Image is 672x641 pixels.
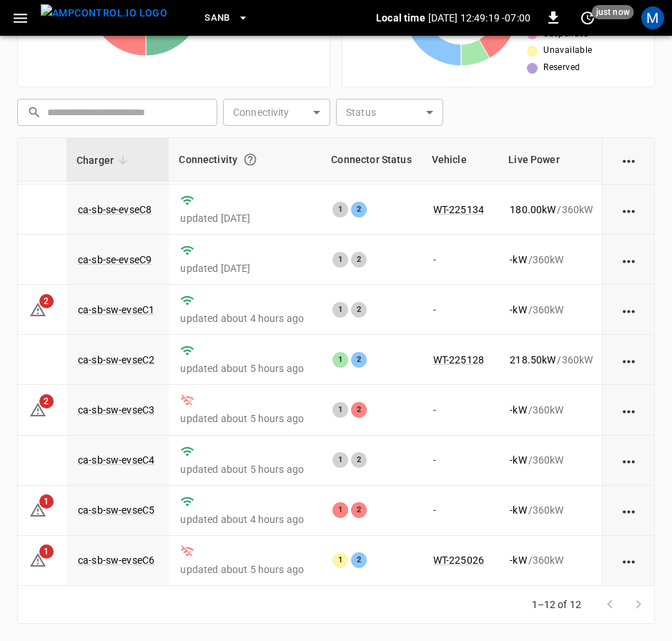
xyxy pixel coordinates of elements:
[543,61,580,75] span: Reserved
[498,138,604,182] th: Live Power
[376,11,425,25] p: Local time
[433,204,484,215] a: WT-225134
[510,403,593,417] div: / 360 kW
[180,361,310,376] p: updated about 5 hours ago
[620,503,638,517] div: action cell options
[39,294,54,308] span: 2
[78,254,152,265] a: ca-sb-se-evseC9
[180,311,310,326] p: updated about 4 hours ago
[78,204,152,215] a: ca-sb-se-evseC8
[351,502,367,518] div: 2
[510,353,593,367] div: / 360 kW
[510,202,593,217] div: / 360 kW
[180,562,310,577] p: updated about 5 hours ago
[78,554,154,566] a: ca-sb-sw-evseC6
[422,285,499,335] td: -
[29,554,46,565] a: 1
[41,4,167,22] img: ampcontrol.io logo
[620,303,638,317] div: action cell options
[78,504,154,516] a: ca-sb-sw-evseC5
[332,452,348,468] div: 1
[510,553,593,567] div: / 360 kW
[180,462,310,476] p: updated about 5 hours ago
[422,138,499,182] th: Vehicle
[433,554,484,566] a: WT-225026
[76,152,132,169] span: Charger
[351,552,367,568] div: 2
[180,211,310,225] p: updated [DATE]
[180,261,310,275] p: updated [DATE]
[422,235,499,285] td: -
[620,353,638,367] div: action cell options
[510,503,593,517] div: / 360 kW
[510,403,526,417] p: - kW
[620,253,638,267] div: action cell options
[510,453,593,467] div: / 360 kW
[332,502,348,518] div: 1
[428,11,530,25] p: [DATE] 12:49:19 -07:00
[422,486,499,536] td: -
[510,353,555,367] p: 218.50 kW
[641,6,664,29] div: profile-icon
[351,252,367,268] div: 2
[29,303,46,315] a: 2
[422,436,499,486] td: -
[620,453,638,467] div: action cell options
[620,152,638,167] div: action cell options
[620,553,638,567] div: action cell options
[422,385,499,435] td: -
[332,352,348,368] div: 1
[237,147,263,172] button: Connection between the charger and our software.
[29,403,46,415] a: 2
[620,403,638,417] div: action cell options
[332,402,348,418] div: 1
[39,494,54,509] span: 1
[351,352,367,368] div: 2
[78,304,154,315] a: ca-sb-sw-evseC1
[78,454,154,466] a: ca-sb-sw-evseC4
[199,4,255,32] button: SanB
[39,544,54,559] span: 1
[29,504,46,515] a: 1
[510,303,593,317] div: / 360 kW
[332,302,348,318] div: 1
[351,452,367,468] div: 2
[351,402,367,418] div: 2
[332,202,348,217] div: 1
[532,597,582,612] p: 1–12 of 12
[78,354,154,366] a: ca-sb-sw-evseC2
[620,202,638,217] div: action cell options
[39,394,54,408] span: 2
[510,253,526,267] p: - kW
[433,354,484,366] a: WT-225128
[576,6,599,29] button: set refresh interval
[180,512,310,527] p: updated about 4 hours ago
[332,552,348,568] div: 1
[510,503,526,517] p: - kW
[510,253,593,267] div: / 360 kW
[351,202,367,217] div: 2
[179,147,311,172] div: Connectivity
[204,10,230,26] span: SanB
[351,302,367,318] div: 2
[510,202,555,217] p: 180.00 kW
[592,5,634,19] span: just now
[543,44,592,58] span: Unavailable
[510,303,526,317] p: - kW
[321,138,421,182] th: Connector Status
[510,453,526,467] p: - kW
[78,404,154,416] a: ca-sb-sw-evseC3
[332,252,348,268] div: 1
[180,411,310,426] p: updated about 5 hours ago
[510,553,526,567] p: - kW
